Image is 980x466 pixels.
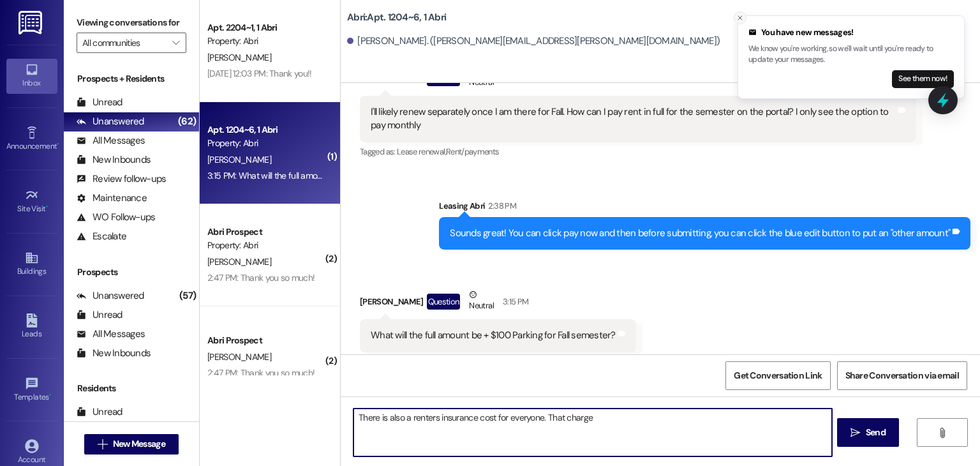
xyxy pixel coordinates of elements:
button: Send [837,418,899,447]
a: Inbox [6,59,57,93]
div: New Inbounds [77,347,151,360]
button: Close toast [734,11,746,24]
div: Tagged as: [360,352,636,371]
a: Leads [6,310,57,344]
div: Residents [64,382,199,395]
div: Unread [77,405,122,419]
img: ResiDesk Logo [19,11,45,34]
span: • [57,140,59,149]
div: Unread [77,308,122,322]
div: 2:47 PM: Thank you so much! [207,367,315,379]
div: Maintenance [77,192,147,205]
i:  [937,428,947,438]
span: • [46,202,48,211]
span: [PERSON_NAME] [207,256,271,267]
button: New Message [84,434,179,455]
div: (62) [175,112,199,132]
span: [PERSON_NAME] [207,154,271,165]
div: Unanswered [77,115,144,128]
div: Prospects + Residents [64,72,199,86]
div: Unread [77,96,122,109]
div: Abri Prospect [207,225,325,239]
textarea: There is also a renters insurance cost for everyone. That charge [353,409,831,456]
div: Leasing Abri [439,199,970,217]
i:  [98,439,107,449]
div: Property: Abri [207,34,325,48]
div: Neutral [466,288,496,315]
div: 2:38 PM [485,199,516,213]
div: (57) [176,286,199,306]
span: [PERSON_NAME] [207,351,271,363]
div: Apt. 2204~1, 1 Abri [207,21,325,34]
span: Get Conversation Link [734,369,822,382]
i:  [850,428,860,438]
div: 2:47 PM: Thank you so much! [207,272,315,283]
div: Property: Abri [207,137,325,150]
div: Escalate [77,230,126,243]
button: Share Conversation via email [837,361,967,390]
div: All Messages [77,327,145,341]
div: 3:15 PM [500,295,528,308]
a: Templates • [6,373,57,407]
b: Abri: Apt. 1204~6, 1 Abri [347,11,446,24]
button: See them now! [892,70,954,88]
div: All Messages [77,134,145,147]
div: I'll likely renew separately once I am there for Fall. How can I pay rent in full for the semeste... [371,105,896,133]
div: Abri Prospect [207,334,325,347]
label: Viewing conversations for [77,13,186,33]
span: Lease renewal , [397,146,446,157]
i:  [172,38,179,48]
div: [PERSON_NAME]. ([PERSON_NAME][EMAIL_ADDRESS][PERSON_NAME][DOMAIN_NAME]) [347,34,720,48]
a: Site Visit • [6,184,57,219]
span: Rent/payments [446,146,500,157]
span: • [49,391,51,400]
div: Property: Abri [207,239,325,252]
span: Send [866,426,886,439]
div: Question [427,294,461,310]
a: Buildings [6,247,57,282]
div: Review follow-ups [77,172,166,186]
button: Get Conversation Link [725,361,830,390]
span: [PERSON_NAME] [207,52,271,63]
div: 3:15 PM: What will the full amount be + $100 Parking for Fall semester? [207,170,464,181]
div: Prospects [64,266,199,279]
div: [PERSON_NAME] [360,288,636,319]
p: We know you're working, so we'll wait until you're ready to update your messages. [748,43,954,66]
div: Tagged as: [360,142,916,161]
input: All communities [82,33,166,53]
div: [DATE] 12:03 PM: Thank you!! [207,68,311,79]
span: Share Conversation via email [845,369,959,382]
span: New Message [113,437,165,451]
div: You have new messages! [748,26,954,39]
div: Unanswered [77,289,144,303]
div: Sounds great! You can click pay now and then before submitting, you can click the blue edit butto... [450,227,950,240]
div: What will the full amount be + $100 Parking for Fall semester? [371,329,616,342]
div: WO Follow-ups [77,211,155,224]
div: Apt. 1204~6, 1 Abri [207,123,325,137]
div: New Inbounds [77,153,151,167]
